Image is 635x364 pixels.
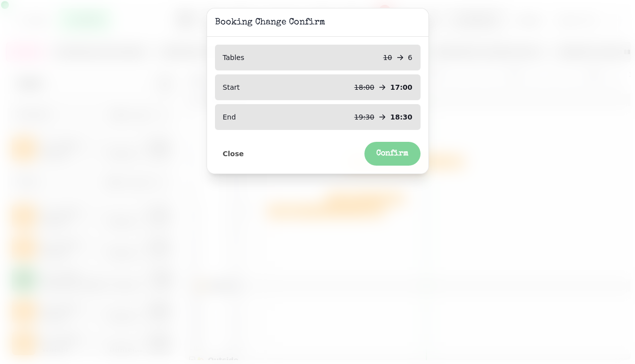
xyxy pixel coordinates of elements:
p: 18:30 [390,112,413,122]
p: 19:30 [354,112,374,122]
span: Confirm [376,150,409,158]
h3: Booking Change Confirm [215,16,421,28]
span: Close [223,150,244,157]
button: Close [215,147,252,160]
p: End [223,112,236,122]
p: 6 [408,53,413,62]
p: 18:00 [354,82,374,92]
p: Tables [223,53,245,62]
p: 17:00 [390,82,413,92]
p: 10 [383,53,392,62]
p: Start [223,82,240,92]
button: Confirm [364,142,421,166]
